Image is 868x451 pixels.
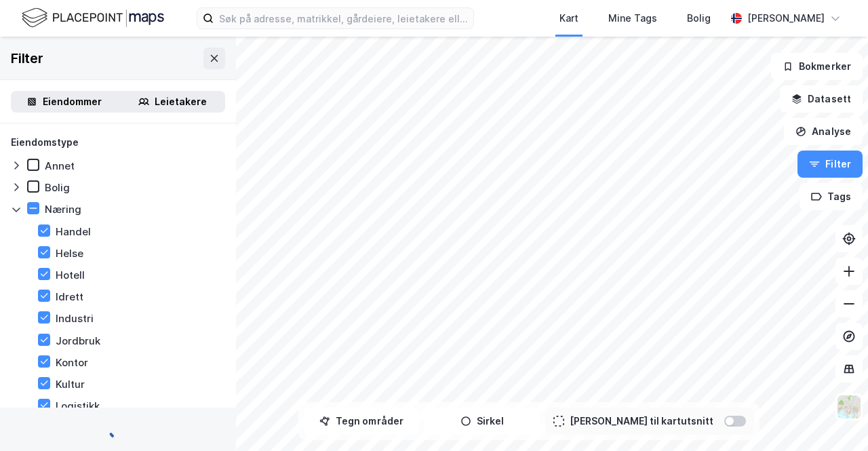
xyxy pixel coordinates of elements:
[747,10,825,26] div: [PERSON_NAME]
[687,10,711,26] div: Bolig
[800,386,868,451] div: Kontrollprogram for chat
[559,10,578,26] div: Kart
[214,8,473,28] input: Søk på adresse, matrikkel, gårdeiere, leietakere eller personer
[800,386,868,451] iframe: Chat Widget
[608,10,657,26] div: Mine Tags
[22,6,164,30] img: logo.f888ab2527a4732fd821a326f86c7f29.svg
